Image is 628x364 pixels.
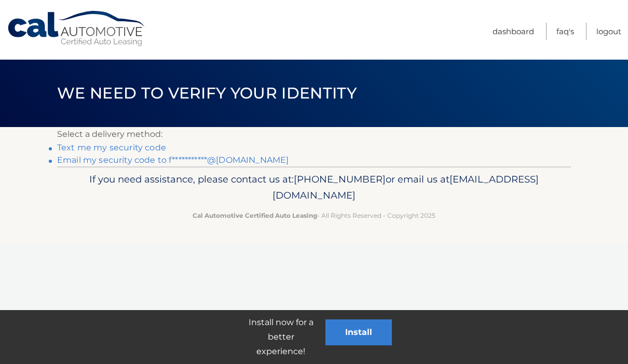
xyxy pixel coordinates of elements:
p: Select a delivery method: [57,127,571,142]
strong: Cal Automotive Certified Auto Leasing [193,212,317,219]
a: FAQ's [556,23,574,40]
a: Dashboard [493,23,534,40]
p: If you need assistance, please contact us at: or email us at [64,171,564,204]
a: Cal Automotive [7,10,147,47]
p: Install now for a better experience! [236,315,325,359]
button: Install [325,319,392,345]
p: - All Rights Reserved - Copyright 2025 [64,210,564,221]
span: [PHONE_NUMBER] [294,173,386,185]
a: Logout [596,23,621,40]
a: Text me my security code [57,143,166,152]
span: We need to verify your identity [57,83,357,103]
